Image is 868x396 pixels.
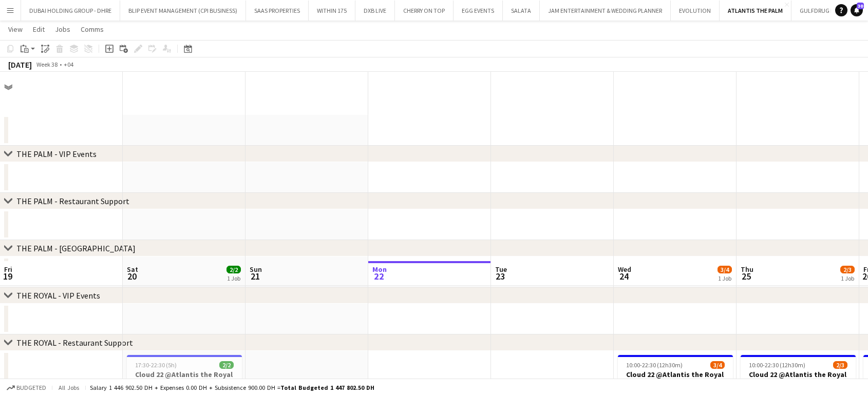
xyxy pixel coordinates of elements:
[616,270,631,282] span: 24
[618,265,631,274] span: Wed
[90,384,374,391] div: Salary 1 446 902.50 DH + Expenses 0.00 DH + Subsistence 900.00 DH =
[16,196,129,206] div: THE PALM - Restaurant Support
[51,23,74,36] a: Jobs
[16,243,136,253] div: THE PALM - [GEOGRAPHIC_DATA]
[56,384,81,391] span: All jobs
[739,270,753,282] span: 25
[4,23,27,36] a: View
[718,266,732,273] span: 3/4
[64,61,73,68] div: +04
[540,1,671,21] button: JAM ENTERTAINMENT & WEDDING PLANNER
[4,265,12,274] span: Fri
[8,25,23,34] span: View
[355,1,395,21] button: DXB LIVE
[503,1,540,21] button: SALATA
[29,23,49,36] a: Edit
[16,338,133,348] div: THE ROYAL - Restaurant Support
[125,270,138,282] span: 20
[219,361,234,369] span: 2/2
[250,265,262,274] span: Sun
[33,25,45,34] span: Edit
[857,3,864,9] span: 30
[34,61,60,68] span: Week 38
[840,266,855,273] span: 2/3
[791,1,849,21] button: GULFDRUG LLC
[749,361,805,369] span: 10:00-22:30 (12h30m)
[671,1,720,21] button: EVOLUTION
[77,23,108,36] a: Comms
[16,290,100,301] div: THE ROYAL - VIP Events
[309,1,355,21] button: WITHIN 175
[120,1,246,21] button: BLIP EVENT MANAGEMENT (CPI BUSINESS)
[720,1,791,21] button: ATLANTIS THE PALM
[227,274,240,282] div: 1 Job
[841,274,854,282] div: 1 Job
[741,370,856,379] h3: Cloud 22 @Atlantis the Royal
[833,361,847,369] span: 2/3
[135,361,177,369] span: 17:30-22:30 (5h)
[3,270,12,282] span: 19
[127,370,242,379] h3: Cloud 22 @Atlantis the Royal
[395,1,454,21] button: CHERRY ON TOP
[454,1,503,21] button: EGG EVENTS
[372,265,387,274] span: Mon
[371,270,387,282] span: 22
[16,149,97,159] div: THE PALM - VIP Events
[81,25,104,34] span: Comms
[618,370,733,379] h3: Cloud 22 @Atlantis the Royal
[495,265,507,274] span: Tue
[626,361,683,369] span: 10:00-22:30 (12h30m)
[55,25,70,34] span: Jobs
[248,270,262,282] span: 21
[8,60,32,70] div: [DATE]
[5,382,48,393] button: Budgeted
[280,384,374,391] span: Total Budgeted 1 447 802.50 DH
[227,266,241,273] span: 2/2
[16,384,46,391] span: Budgeted
[127,265,138,274] span: Sat
[851,4,863,16] a: 30
[710,361,725,369] span: 3/4
[741,265,753,274] span: Thu
[246,1,309,21] button: SAAS PROPERTIES
[494,270,507,282] span: 23
[21,1,120,21] button: DUBAI HOLDING GROUP - DHRE
[718,274,731,282] div: 1 Job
